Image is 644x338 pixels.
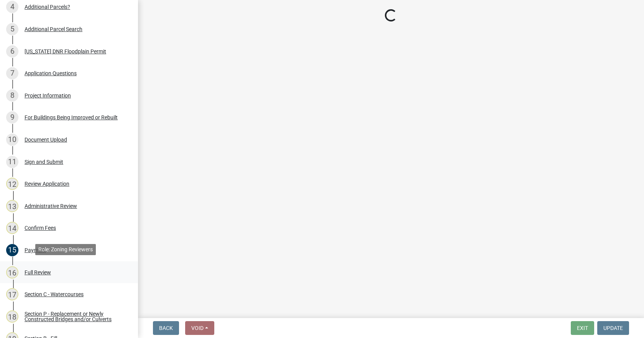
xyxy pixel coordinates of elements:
div: [US_STATE] DNR Floodplain Permit [25,49,106,54]
button: Update [597,321,629,335]
div: 17 [6,288,18,300]
div: 13 [6,200,18,212]
div: 18 [6,310,18,323]
div: 7 [6,67,18,79]
button: Back [153,321,179,335]
div: Section C - Watercourses [25,292,84,297]
div: Additional Parcels? [25,4,70,10]
div: Role: Zoning Reviewers [35,244,96,255]
div: Project Information [25,93,71,98]
div: Payment [25,247,46,253]
div: Confirm Fees [25,225,56,231]
div: Additional Parcel Search [25,26,82,32]
div: 8 [6,89,18,102]
div: Document Upload [25,137,67,142]
div: 15 [6,244,18,256]
div: Full Review [25,270,51,275]
div: Application Questions [25,71,77,76]
div: 11 [6,156,18,168]
div: Section P - Replacement or Newly Constructed Bridges and/or Culverts [25,311,126,322]
span: Back [159,325,173,331]
div: 16 [6,266,18,279]
div: For Buildings Being Improved or Rebuilt [25,115,118,120]
button: Exit [571,321,594,335]
div: 5 [6,23,18,35]
div: Review Application [25,181,69,186]
div: Administrative Review [25,203,77,209]
div: Sign and Submit [25,159,63,165]
span: Update [603,325,623,331]
div: 9 [6,111,18,124]
button: Void [185,321,214,335]
div: 14 [6,222,18,234]
div: 12 [6,178,18,190]
div: 4 [6,1,18,13]
div: 10 [6,134,18,146]
div: 6 [6,45,18,58]
span: Void [191,325,204,331]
